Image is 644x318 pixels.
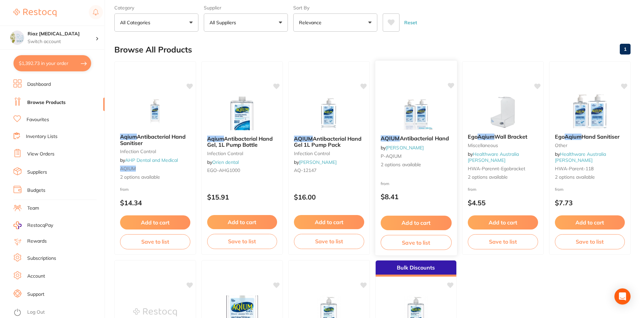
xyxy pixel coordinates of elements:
[114,13,198,32] button: All Categories
[207,159,239,165] span: by
[299,159,337,165] a: [PERSON_NAME]
[380,153,402,159] span: P-AQIUM
[620,42,631,56] a: 1
[294,151,364,156] small: infection control
[120,166,136,172] em: AQIUM
[380,193,451,201] p: $8.41
[468,234,538,249] button: Save to list
[376,260,457,277] div: Bulk Discounts
[207,193,277,201] p: $15.91
[13,9,56,17] img: Restocq Logo
[114,5,198,11] label: Category
[293,5,377,11] label: Sort By
[581,133,619,140] span: Hand Sanitiser
[27,81,51,88] a: Dashboard
[27,151,54,157] a: View Orders
[468,199,538,207] p: $4.55
[468,151,519,163] a: Healthware Australia [PERSON_NAME]
[400,135,449,142] span: Antibacterial Hand
[568,95,612,128] img: Ego Aqium Hand Sanitiser
[28,38,96,45] p: Switch account
[204,13,288,32] button: All Suppliers
[207,215,277,229] button: Add to cart
[555,174,625,181] span: 2 options available
[555,151,606,163] span: by
[125,157,178,163] a: AHP Dental and Medical
[481,95,525,128] img: Ego Aqium Wall Bracket
[27,255,56,262] a: Subscriptions
[294,167,316,173] span: AQ-12147
[13,307,103,318] button: Log Out
[468,174,538,181] span: 2 options available
[294,135,362,148] span: Antibacterial Hand Gel 1L Pump Pack
[207,135,273,148] span: Antibacterial Hand Gel, 1L Pump Bottle
[207,136,277,148] b: Aqium Antibacterial Hand Gel, 1L Pump Bottle
[468,134,538,140] b: Ego Aqium Wall Bracket
[468,143,538,148] small: Miscellaneous
[207,151,277,156] small: infection control
[478,133,494,140] em: Aqium
[212,159,239,165] a: Orien dental
[28,31,96,37] h4: Riaz Dental Surgery
[294,159,337,165] span: by
[468,187,477,192] span: from
[294,136,364,148] b: AQIUM Antibacterial Hand Gel 1L Pump Pack
[120,199,190,207] p: $14.34
[120,19,153,26] p: All Categories
[27,187,45,194] a: Budgets
[294,215,364,229] button: Add to cart
[614,288,631,305] div: Open Intercom Messenger
[555,143,625,148] small: other
[294,234,364,249] button: Save to list
[10,31,24,44] img: Riaz Dental Surgery
[380,181,389,186] span: from
[565,133,581,140] em: Aqium
[120,215,190,229] button: Add to cart
[204,5,288,11] label: Supplier
[307,97,351,130] img: AQIUM Antibacterial Hand Gel 1L Pump Pack
[27,238,47,245] a: Rewards
[555,133,565,140] span: Ego
[120,149,190,154] small: infection control
[114,45,192,55] h2: Browse All Products
[13,55,91,71] button: $1,392.73 in your order
[120,133,186,146] span: Antibacterial Hand Sanitiser
[26,133,58,140] a: Inventory Lists
[120,157,178,163] span: by
[555,199,625,207] p: $7.73
[27,222,53,229] span: RestocqPay
[120,174,190,181] span: 2 options available
[299,19,324,26] p: Relevance
[386,145,424,151] a: [PERSON_NAME]
[27,99,66,106] a: Browse Products
[207,234,277,249] button: Save to list
[468,133,478,140] span: Ego
[468,166,525,172] span: HWA-parennt-egobracket
[27,205,39,212] a: Team
[380,162,451,168] span: 2 options available
[402,13,419,32] button: Reset
[210,19,239,26] p: All Suppliers
[380,235,451,250] button: Save to list
[207,167,240,173] span: EGO-AHG1000
[380,145,423,151] span: by
[380,135,400,142] em: AQIUM
[293,13,377,32] button: Relevance
[120,134,190,146] b: Aqium Antibacterial Hand Sanitiser
[468,215,538,229] button: Add to cart
[13,5,56,21] a: Restocq Logo
[120,187,129,192] span: from
[555,215,625,229] button: Add to cart
[555,234,625,249] button: Save to list
[27,309,45,316] a: Log Out
[294,193,364,201] p: $16.00
[27,116,49,123] a: Favourites
[380,216,451,230] button: Add to cart
[294,135,313,142] em: AQIUM
[555,134,625,140] b: Ego Aqium Hand Sanitiser
[120,133,137,140] em: Aqium
[13,221,53,229] a: RestocqPay
[494,133,527,140] span: Wall Bracket
[555,151,606,163] a: Healthware Australia [PERSON_NAME]
[27,169,47,176] a: Suppliers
